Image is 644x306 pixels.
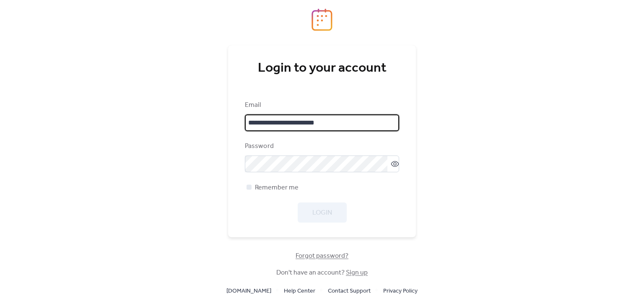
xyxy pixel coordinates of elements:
span: Help Center [284,286,315,296]
a: Sign up [346,266,368,279]
div: Login to your account [245,60,399,77]
span: Remember me [255,183,299,193]
a: Contact Support [328,285,371,296]
span: [DOMAIN_NAME] [226,286,271,296]
div: Email [245,100,397,110]
span: Don't have an account? [276,268,368,278]
a: [DOMAIN_NAME] [226,285,271,296]
a: Privacy Policy [383,285,418,296]
a: Forgot password? [296,254,348,258]
div: Password [245,141,397,151]
img: logo [312,8,332,31]
span: Privacy Policy [383,286,418,296]
span: Forgot password? [296,251,348,261]
a: Help Center [284,285,315,296]
span: Contact Support [328,286,371,296]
